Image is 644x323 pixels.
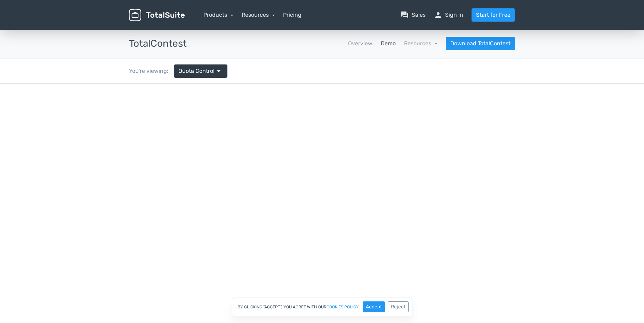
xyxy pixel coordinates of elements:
a: personSign in [434,11,463,19]
span: arrow_drop_down [215,67,223,75]
button: Accept [363,301,385,312]
a: Overview [348,39,372,48]
h3: TotalContest [129,38,187,49]
span: Quota Control [178,67,215,75]
a: question_answerSales [401,11,426,19]
a: Demo [381,39,396,48]
div: By clicking "Accept", you agree with our . [232,298,412,316]
a: Products [203,11,233,18]
span: question_answer [401,11,409,19]
button: Reject [388,301,409,312]
a: cookies policy [327,305,359,309]
a: Resources [242,11,275,18]
div: You're viewing: [129,67,174,75]
img: TotalSuite for WordPress [129,9,185,21]
a: Download TotalContest [446,37,515,50]
a: Start for Free [472,8,515,22]
span: person [434,11,442,19]
a: Resources [404,40,437,47]
a: Pricing [283,11,301,19]
a: Quota Control arrow_drop_down [174,64,227,78]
